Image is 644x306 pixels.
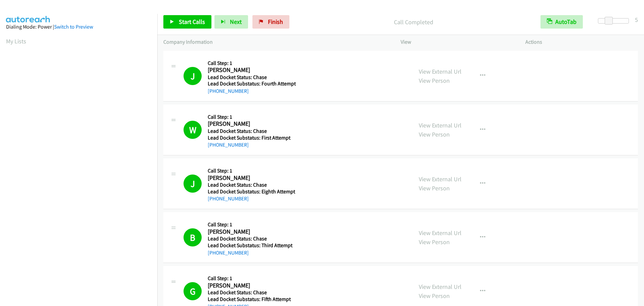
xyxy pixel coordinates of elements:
[252,15,289,29] a: Finish
[163,15,211,29] a: Start Calls
[208,167,295,174] h5: Call Step: 1
[208,88,249,94] a: [PHONE_NUMBER]
[419,130,450,138] a: View Person
[419,229,461,237] a: View External Url
[625,126,644,180] iframe: Resource Center
[184,67,202,85] h1: J
[208,275,295,282] h5: Call Step: 1
[208,114,295,120] h5: Call Step: 1
[184,121,202,139] h1: W
[208,182,295,188] h5: Lead Docket Status: Chase
[419,283,461,291] a: View External Url
[6,37,26,45] a: My Lists
[208,74,296,81] h5: Lead Docket Status: Chase
[208,282,295,290] h2: [PERSON_NAME]
[208,221,295,228] h5: Call Step: 1
[208,142,249,148] a: [PHONE_NUMBER]
[540,15,583,29] button: AutoTab
[208,235,295,242] h5: Lead Docket Status: Chase
[208,195,249,202] a: [PHONE_NUMBER]
[525,38,638,46] p: Actions
[419,292,450,300] a: View Person
[184,175,202,193] h1: J
[208,66,295,74] h2: [PERSON_NAME]
[208,174,295,182] h2: [PERSON_NAME]
[208,228,295,236] h2: [PERSON_NAME]
[184,282,202,300] h1: G
[184,228,202,246] h1: B
[208,80,296,87] h5: Lead Docket Substatus: Fourth Attempt
[208,135,295,141] h5: Lead Docket Substatus: First Attempt
[419,68,461,75] a: View External Url
[214,15,248,29] button: Next
[298,17,528,27] p: Call Completed
[208,60,296,67] h5: Call Step: 1
[6,23,151,31] div: Dialing Mode: Power |
[179,18,205,26] span: Start Calls
[230,18,242,26] span: Next
[208,289,295,296] h5: Lead Docket Status: Chase
[419,238,450,246] a: View Person
[208,250,249,256] a: [PHONE_NUMBER]
[54,24,93,30] a: Switch to Preview
[419,175,461,183] a: View External Url
[163,38,389,46] p: Company Information
[208,188,295,195] h5: Lead Docket Substatus: Eighth Attempt
[208,296,295,303] h5: Lead Docket Substatus: Fifth Attempt
[208,242,295,249] h5: Lead Docket Substatus: Third Attempt
[208,128,295,135] h5: Lead Docket Status: Chase
[401,38,513,46] p: View
[419,121,461,129] a: View External Url
[268,18,283,26] span: Finish
[419,184,450,192] a: View Person
[635,15,638,24] div: 5
[419,77,450,84] a: View Person
[208,120,295,128] h2: [PERSON_NAME]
